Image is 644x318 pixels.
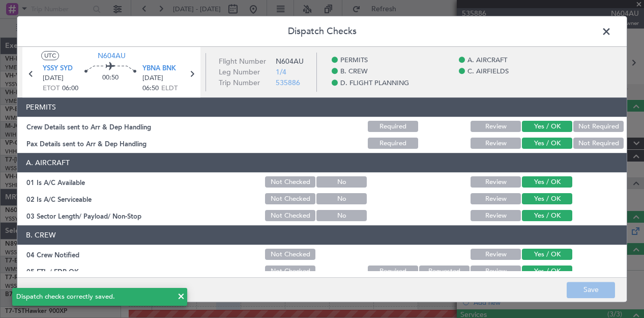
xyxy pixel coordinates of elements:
button: Yes / OK [522,121,572,132]
span: A. AIRCRAFT [467,56,507,66]
header: Dispatch Checks [17,16,627,47]
button: Yes / OK [522,194,572,205]
button: Review [471,249,521,260]
button: Review [471,266,521,277]
button: Yes / OK [522,210,572,222]
button: Not Required [573,138,624,149]
span: C. AIRFIELDS [467,67,509,77]
button: Yes / OK [522,138,572,149]
button: Review [471,138,521,149]
div: Dispatch checks correctly saved. [16,292,172,302]
button: Yes / OK [522,249,572,260]
button: Review [471,121,521,132]
button: Yes / OK [522,177,572,188]
button: Review [471,210,521,222]
button: Not Required [573,121,624,132]
button: Requested [419,266,470,277]
button: Review [471,194,521,205]
button: Yes / OK [522,266,572,277]
button: Review [471,177,521,188]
